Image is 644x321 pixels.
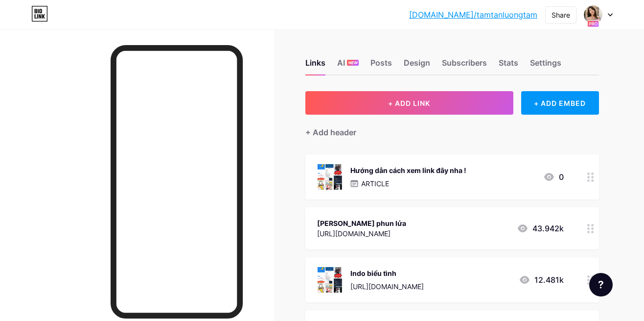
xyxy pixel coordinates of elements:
div: + ADD EMBED [521,91,599,115]
div: Hướng dẫn cách xem link đây nha ! [350,165,466,175]
div: Indo biểu tình [350,268,424,278]
div: [URL][DOMAIN_NAME] [350,281,424,292]
div: Posts [370,57,392,74]
img: Mi Trần [584,5,602,24]
div: Share [552,10,570,20]
div: Stats [499,57,518,74]
div: 12.481k [519,274,564,286]
div: AI [337,57,359,74]
img: Hướng dẫn cách xem link đây nha ! [317,164,343,190]
p: ARTICLE [361,178,389,189]
div: [PERSON_NAME] phun lửa [317,218,406,228]
img: Indo biểu tình [317,267,343,293]
button: + ADD LINK [305,91,513,115]
div: Design [404,57,430,74]
div: Subscribers [442,57,487,74]
div: + Add header [305,126,356,138]
a: [DOMAIN_NAME]/tamtanluongtam [409,9,537,21]
div: Links [305,57,325,74]
div: 43.942k [517,222,564,234]
span: NEW [348,60,358,66]
div: Settings [530,57,561,74]
div: 0 [543,171,564,183]
div: [URL][DOMAIN_NAME] [317,228,406,239]
span: + ADD LINK [388,99,430,107]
